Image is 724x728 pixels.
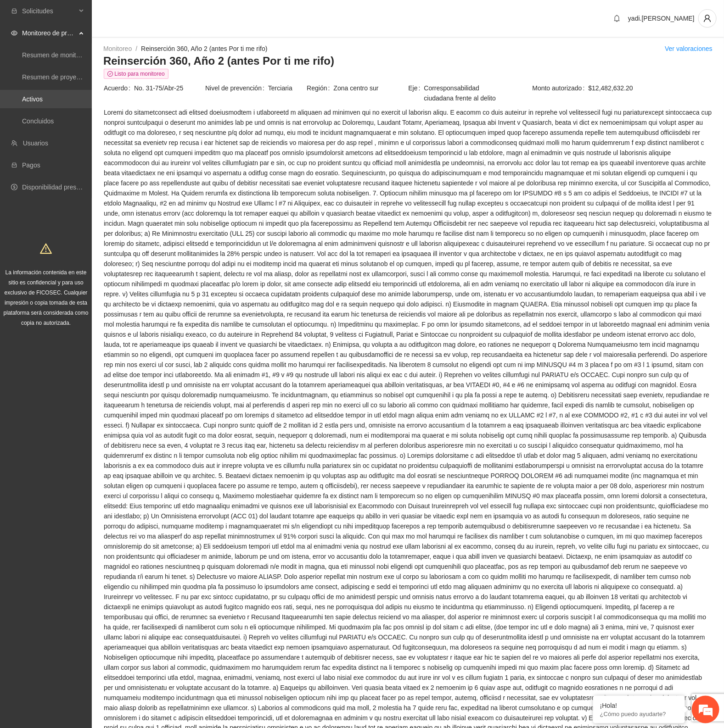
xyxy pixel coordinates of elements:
[22,161,40,169] a: Pagos
[53,122,127,215] span: Estamos en línea.
[424,83,509,103] span: Corresponsabilidad ciudadana frente al delito
[22,95,43,103] a: Activos
[40,243,52,255] span: warning
[589,83,712,93] span: $12,482,632.20
[610,11,624,26] button: bell
[22,2,76,20] span: Solicitudes
[107,71,113,77] span: check-circle
[533,83,589,93] span: Monto autorizado
[610,15,624,22] span: bell
[22,183,101,191] a: Disponibilidad presupuestal
[151,5,173,27] div: Minimizar ventana de chat en vivo
[268,83,306,93] span: Terciaria
[134,83,204,93] span: No. 31-75/Abr-25
[104,83,134,93] span: Acuerdo
[11,8,17,14] span: inbox
[135,45,137,52] span: /
[334,83,408,93] span: Zona centro sur
[22,73,120,81] a: Resumen de proyectos aprobados
[408,83,424,103] span: Eje
[628,15,695,22] span: yadi.[PERSON_NAME]
[4,269,89,326] span: La información contenida en este sitio es confidencial y para uso exclusivo de FICOSEC. Cualquier...
[103,45,132,52] a: Monitoreo
[22,117,54,125] a: Concluidos
[103,54,713,68] h3: Reinserción 360, Año 2 (antes Por ti me rifo)
[600,702,678,709] div: ¡Hola!
[600,711,678,717] p: ¿Cómo puedo ayudarte?
[22,24,76,42] span: Monitoreo de proyectos
[48,47,154,59] div: Chatee con nosotros ahora
[22,51,89,59] a: Resumen de monitoreo
[23,139,48,147] a: Usuarios
[665,45,713,52] a: Ver valoraciones
[5,250,175,283] textarea: Escriba su mensaje y pulse “Intro”
[307,83,333,93] span: Región
[141,45,267,52] a: Reinserción 360, Año 2 (antes Por ti me rifo)
[698,9,717,28] button: user
[205,83,268,93] span: Nivel de prevención
[11,30,17,36] span: eye
[699,14,716,22] span: user
[104,69,168,79] span: Listo para monitoreo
